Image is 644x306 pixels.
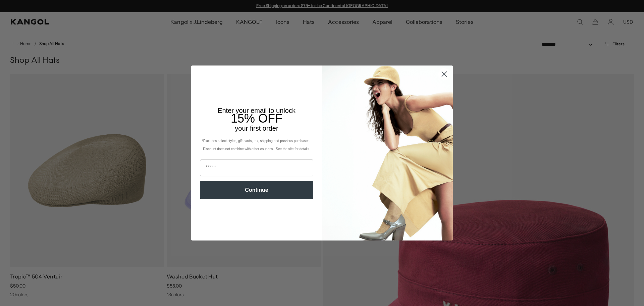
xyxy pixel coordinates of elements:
button: Close dialog [438,68,450,80]
span: Enter your email to unlock [218,107,296,114]
span: 15% OFF [231,112,282,125]
button: Continue [200,181,313,199]
span: *Excludes select styles, gift cards, tax, shipping and previous purchases. Discount does not comb... [202,139,311,151]
img: 93be19ad-e773-4382-80b9-c9d740c9197f.jpeg [322,65,453,240]
span: your first order [235,125,278,132]
input: Email [200,160,313,176]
